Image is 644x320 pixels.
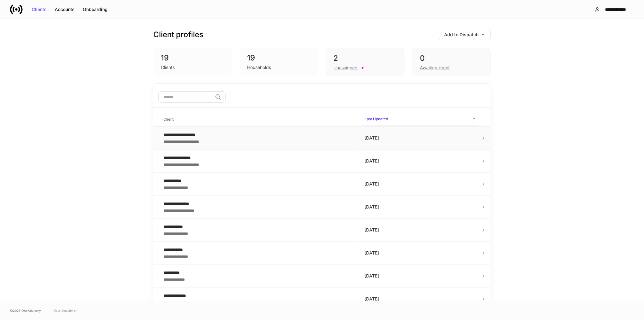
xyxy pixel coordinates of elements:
p: [DATE] [364,135,476,141]
div: 2Unassigned [326,48,404,76]
div: Add to Dispatch [444,32,485,37]
h3: Client profiles [153,30,203,40]
p: [DATE] [364,227,476,233]
div: Clients [161,64,175,71]
div: 19 [161,53,224,63]
button: Onboarding [79,4,112,14]
div: Households [247,64,271,71]
span: © 2025 OneAdvisory [10,308,41,313]
p: [DATE] [364,181,476,187]
div: 19 [247,53,311,63]
p: [DATE] [364,158,476,164]
div: Accounts [55,7,75,12]
button: Clients [28,4,51,14]
h6: Client [163,116,174,122]
span: Last Updated [362,113,478,126]
div: 0Awaiting client [412,48,491,76]
p: [DATE] [364,204,476,210]
div: Unassigned [334,65,358,71]
h6: Last Updated [364,116,388,122]
p: [DATE] [364,250,476,256]
span: Client [161,113,357,126]
div: Onboarding [83,7,108,12]
div: Awaiting client [420,65,450,71]
p: [DATE] [364,273,476,279]
div: 2 [334,53,397,63]
a: Data Disclaimer [54,308,77,313]
div: 0 [420,53,483,63]
div: Clients [32,7,47,12]
button: Add to Dispatch [439,29,491,40]
p: [DATE] [364,296,476,302]
button: Accounts [51,4,79,14]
